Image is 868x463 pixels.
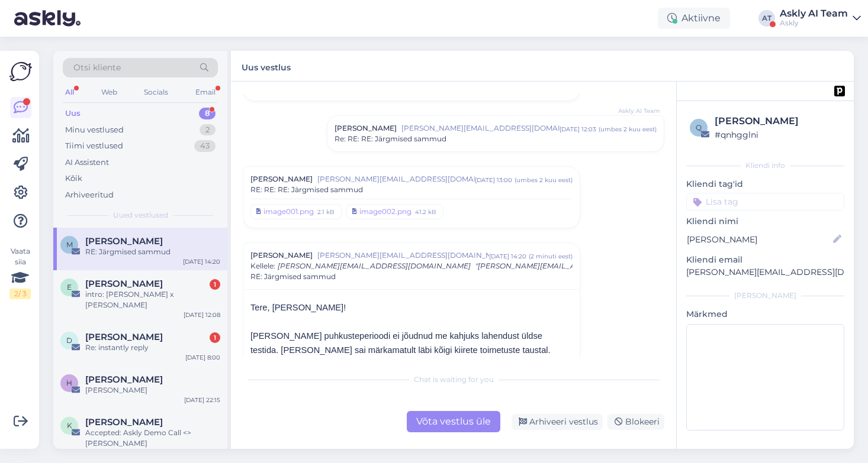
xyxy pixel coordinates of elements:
[85,289,220,310] div: intro: [PERSON_NAME] x [PERSON_NAME]
[65,157,109,169] div: AI Assistent
[73,61,121,74] span: Otsi kliente
[85,417,163,428] span: Karl Mustjõgi
[686,193,844,211] input: Lisa tag
[85,428,220,449] div: Accepted: Askly Demo Call <> [PERSON_NAME]
[686,215,844,228] p: Kliendi nimi
[63,85,76,100] div: All
[780,18,848,28] div: Askly
[99,85,120,100] div: Web
[85,279,163,289] span: Elena Lehmann
[599,125,657,134] div: ( umbes 2 kuu eest )
[686,308,844,320] p: Märkmed
[715,128,841,141] div: # qnhgglni
[758,10,775,27] div: AT
[780,9,861,28] a: Askly AI TeamAskly
[184,396,220,404] div: [DATE] 22:15
[834,86,845,96] img: pd
[560,125,596,134] div: [DATE] 12:03
[317,250,489,261] span: [PERSON_NAME][EMAIL_ADDRESS][DOMAIN_NAME]
[85,247,220,257] div: RE: Järgmised sammud
[263,206,314,217] div: image001.png
[686,178,844,190] p: Kliendi tag'id
[335,123,397,134] span: [PERSON_NAME]
[85,332,163,342] span: Dominique Michel
[686,290,844,301] div: [PERSON_NAME]
[616,106,660,115] span: Askly AI Team
[250,174,313,184] span: [PERSON_NAME]
[512,414,603,430] div: Arhiveeri vestlus
[407,411,500,432] div: Võta vestlus üle
[696,123,702,132] span: q
[250,250,313,261] span: [PERSON_NAME]
[9,246,31,299] div: Vaata siia
[414,206,438,217] div: 41.2 kB
[9,60,32,83] img: Askly Logo
[85,236,163,247] span: Martin Möls
[687,233,831,246] input: Lisa nimi
[65,140,123,152] div: Tiimi vestlused
[194,140,216,152] div: 43
[607,414,664,430] div: Blokeeri
[65,124,124,136] div: Minu vestlused
[335,134,446,144] span: Re: RE: RE: Järgmised sammud
[780,9,848,18] div: Askly AI Team
[686,160,844,171] div: Kliendi info
[184,310,220,319] div: [DATE] 12:08
[199,108,216,119] div: 8
[242,58,291,74] label: Uus vestlus
[686,254,844,266] p: Kliendi email
[185,353,220,362] div: [DATE] 8:00
[250,184,363,195] span: RE: RE: RE: Järgmised sammud
[475,176,512,184] div: [DATE] 13:00
[183,257,220,266] div: [DATE] 14:20
[66,336,72,345] span: D
[193,85,218,100] div: Email
[317,174,475,184] span: [PERSON_NAME][EMAIL_ADDRESS][DOMAIN_NAME]
[489,252,526,261] div: [DATE] 14:20
[210,332,220,343] div: 1
[200,124,216,136] div: 2
[85,374,163,385] span: Hans Niinemäe
[66,378,72,387] span: H
[359,206,412,217] div: image002.png
[67,421,72,430] span: K
[67,283,72,292] span: E
[142,85,171,100] div: Socials
[401,123,560,134] span: [PERSON_NAME][EMAIL_ADDRESS][DOMAIN_NAME]
[65,108,81,119] div: Uus
[529,252,573,261] div: ( 2 minuti eest )
[250,271,336,282] span: RE: Järgmised sammud
[686,266,844,279] p: [PERSON_NAME][EMAIL_ADDRESS][DOMAIN_NAME]
[9,289,31,299] div: 2 / 3
[316,206,336,217] div: 2.1 kB
[65,173,82,184] div: Kõik
[85,385,220,396] div: [PERSON_NAME]
[85,342,220,353] div: Re: instantly reply
[658,8,730,29] div: Aktiivne
[66,240,73,249] span: M
[210,279,220,290] div: 1
[278,261,471,270] span: [PERSON_NAME][EMAIL_ADDRESS][DOMAIN_NAME]
[113,210,168,221] span: Uued vestlused
[250,303,562,440] span: Tere, [PERSON_NAME]! [PERSON_NAME] puhkusteperioodi ei jõudnud me kahjuks lahendust üldse testida...
[515,176,573,184] div: ( umbes 2 kuu eest )
[475,261,673,270] span: "[PERSON_NAME][EMAIL_ADDRESS][DOMAIN_NAME]"
[243,374,664,385] div: Chat is waiting for you
[65,189,114,201] div: Arhiveeritud
[715,114,841,128] div: [PERSON_NAME]
[250,261,275,270] span: Kellele :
